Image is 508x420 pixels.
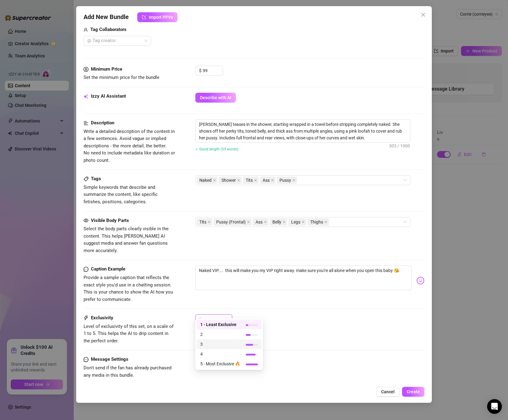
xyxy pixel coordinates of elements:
span: message [84,356,88,363]
button: Close [418,10,428,20]
textarea: [PERSON_NAME] teases in the shower, starting wrapped in a towel before stripping completely naked... [196,120,410,142]
strong: Izzy AI Assistant [91,93,126,99]
span: 2 [200,331,240,338]
span: Tits [197,218,212,226]
span: close [271,179,274,182]
span: Ass [260,177,275,184]
button: Cancel [376,387,400,397]
span: ✓ Good length (53 words) [195,147,238,151]
span: thunderbolt [84,314,88,322]
strong: Caption Example [91,266,125,272]
span: close [213,179,216,182]
span: align-left [84,119,88,127]
span: Pussy (Frontal) [216,219,246,225]
span: Describe with AI [200,95,231,100]
span: close [237,179,240,182]
span: Thighs [310,219,323,225]
span: Shower [221,177,236,184]
button: Import PPVs [137,12,178,22]
span: close [302,220,305,224]
span: Import PPVs [149,15,173,20]
strong: Description [91,120,114,126]
span: close [208,220,211,224]
span: Pussy (Frontal) [213,218,252,226]
span: Create [407,389,420,394]
span: 4 [200,351,240,357]
span: close [324,220,327,224]
span: Belly [272,219,281,225]
span: Cancel [381,389,395,394]
span: Add New Bundle [84,12,129,22]
span: close [292,179,295,182]
span: Naked [199,177,212,184]
span: Tits [243,177,259,184]
span: Pussy [279,177,291,184]
span: Legs [288,218,306,226]
span: Set the minimum price for the bundle [84,75,159,80]
span: Pussy [277,177,297,184]
span: Ass [263,177,270,184]
span: Ass [256,219,263,225]
strong: Tags [91,176,101,181]
span: import [142,15,146,19]
span: Legs [291,219,300,225]
span: Level of exclusivity of this set, on a scale of 1 to 5. This helps the AI to drip content in the ... [84,324,174,344]
span: user [84,26,88,33]
span: close [283,220,286,224]
span: close [264,220,267,224]
div: Open Intercom Messenger [487,399,502,414]
strong: Message Settings [91,356,128,362]
span: Tits [199,219,206,225]
span: Thighs [307,218,329,226]
img: svg%3e [416,277,424,285]
textarea: Naked VIP.... this will make you my VIP right away. make sure you're all alone when you open this... [195,266,412,290]
span: Naked [197,177,217,184]
button: Create [402,387,424,397]
span: 3 [200,341,240,348]
span: Ass [253,218,268,226]
span: tag [84,177,88,181]
span: close [254,179,257,182]
span: Simple keywords that describe and summarize the content, like specific fetishes, positions, categ... [84,185,158,204]
span: close [247,220,250,224]
span: Write a detailed description of the content in a few sentences. Avoid vague or implied descriptio... [84,129,175,163]
span: 5 - Most Exclusive 🔥 [200,360,240,367]
strong: Tag Collaborators [90,27,127,32]
span: eye [84,218,88,223]
span: Don't send if the fan has already purchased any media in this bundle. [84,365,171,378]
strong: Minimum Price [91,66,122,72]
span: Provide a sample caption that reflects the exact style you'd use in a chatting session. This is y... [84,275,173,302]
span: Shower [219,177,242,184]
span: dollar [84,66,88,73]
span: message [84,266,88,273]
span: close [421,12,426,17]
span: Close [418,12,428,17]
span: 1 [199,315,201,324]
button: Describe with AI [195,93,236,103]
span: Belly [270,218,287,226]
strong: Exclusivity [91,315,113,321]
span: Select the body parts clearly visible in the content. This helps [PERSON_NAME] AI suggest media a... [84,226,169,253]
span: Tits [246,177,253,184]
span: 1 - Least Exclusive [200,321,240,328]
strong: Visible Body Parts [91,218,129,223]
